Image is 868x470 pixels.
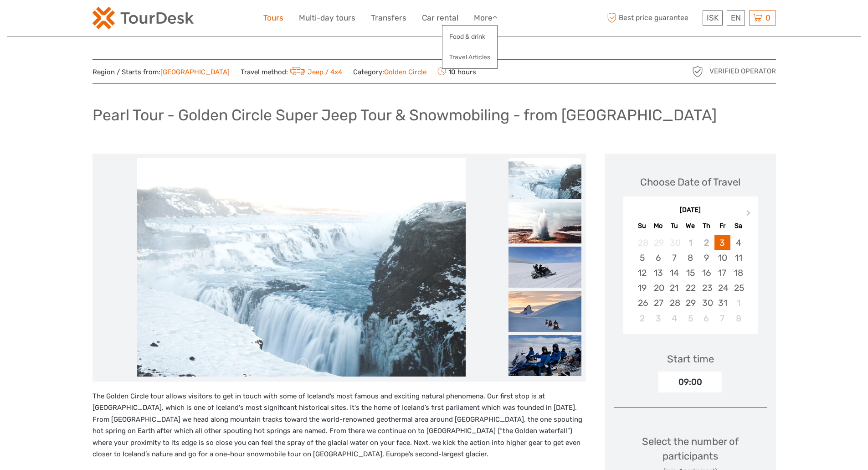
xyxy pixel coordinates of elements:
[682,295,698,310] div: Choose Wednesday, October 29th, 2025
[666,220,682,232] div: Tu
[658,372,722,393] div: 09:00
[650,250,666,265] div: Choose Monday, October 6th, 2025
[666,250,682,265] div: Choose Tuesday, October 7th, 2025
[288,68,343,76] a: Jeep / 4x4
[764,13,772,22] span: 0
[682,311,698,326] div: Choose Wednesday, November 5th, 2025
[682,220,698,232] div: We
[714,280,730,295] div: Choose Friday, October 24th, 2025
[634,235,650,250] div: Not available Sunday, September 28th, 2025
[730,295,746,310] div: Choose Saturday, November 1st, 2025
[650,280,666,295] div: Choose Monday, October 20th, 2025
[742,208,757,222] button: Next Month
[160,68,230,76] a: [GEOGRAPHIC_DATA]
[666,295,682,310] div: Choose Tuesday, October 28th, 2025
[634,265,650,280] div: Choose Sunday, October 12th, 2025
[634,280,650,295] div: Choose Sunday, October 19th, 2025
[92,106,717,124] h1: Pearl Tour - Golden Circle Super Jeep Tour & Snowmobiling - from [GEOGRAPHIC_DATA]
[667,352,714,366] div: Start time
[508,202,581,243] img: d20006cff51242719c6f2951424a6da4_slider_thumbnail.jpeg
[634,250,650,265] div: Choose Sunday, October 5th, 2025
[650,295,666,310] div: Choose Monday, October 27th, 2025
[650,220,666,232] div: Mo
[137,158,466,377] img: f15003c3cc8f47e885b70257023623dd_main_slider.jpeg
[709,67,776,76] span: Verified Operator
[650,235,666,250] div: Not available Monday, September 29th, 2025
[727,10,745,26] div: EN
[666,265,682,280] div: Choose Tuesday, October 14th, 2025
[437,65,476,78] span: 10 hours
[730,311,746,326] div: Choose Saturday, November 8th, 2025
[634,295,650,310] div: Choose Sunday, October 26th, 2025
[699,265,714,280] div: Choose Thursday, October 16th, 2025
[353,67,426,77] span: Category:
[699,280,714,295] div: Choose Thursday, October 23rd, 2025
[699,311,714,326] div: Choose Thursday, November 6th, 2025
[263,11,283,25] a: Tours
[92,7,194,29] img: 120-15d4194f-c635-41b9-a512-a3cb382bfb57_logo_small.png
[508,291,581,332] img: 639669f3b0314d81813c9e080ae6c491_slider_thumbnail.jpg
[730,280,746,295] div: Choose Saturday, October 25th, 2025
[699,295,714,310] div: Choose Thursday, October 30th, 2025
[650,311,666,326] div: Choose Monday, November 3rd, 2025
[714,265,730,280] div: Choose Friday, October 17th, 2025
[13,16,103,23] p: We're away right now. Please check back later!
[714,250,730,265] div: Choose Friday, October 10th, 2025
[92,67,230,77] span: Region / Starts from:
[714,220,730,232] div: Fr
[682,250,698,265] div: Choose Wednesday, October 8th, 2025
[730,250,746,265] div: Choose Saturday, October 11th, 2025
[474,11,498,25] a: More
[241,65,343,78] span: Travel method:
[714,295,730,310] div: Choose Friday, October 31st, 2025
[699,235,714,250] div: Not available Thursday, October 2nd, 2025
[384,68,426,76] a: Golden Circle
[730,235,746,250] div: Choose Saturday, October 4th, 2025
[714,311,730,326] div: Choose Friday, November 7th, 2025
[640,175,740,189] div: Choose Date of Travel
[371,11,406,25] a: Transfers
[508,158,581,199] img: f15003c3cc8f47e885b70257023623dd_slider_thumbnail.jpeg
[634,220,650,232] div: Su
[299,11,355,25] a: Multi-day tours
[508,247,581,288] img: b8822a8826ec45d5825b92fa4f601ae4_slider_thumbnail.jpg
[699,220,714,232] div: Th
[92,391,586,460] p: The Golden Circle tour allows visitors to get in touch with some of Iceland’s most famous and exc...
[730,265,746,280] div: Choose Saturday, October 18th, 2025
[690,64,705,79] img: verified_operator_grey_128.png
[707,13,719,22] span: ISK
[422,11,458,25] a: Car rental
[105,14,116,25] button: Open LiveChat chat widget
[634,311,650,326] div: Choose Sunday, November 2nd, 2025
[623,206,758,215] div: [DATE]
[650,265,666,280] div: Choose Monday, October 13th, 2025
[682,235,698,250] div: Not available Wednesday, October 1st, 2025
[714,235,730,250] div: Choose Friday, October 3rd, 2025
[666,280,682,295] div: Choose Tuesday, October 21st, 2025
[730,220,746,232] div: Sa
[605,10,700,26] span: Best price guarantee
[508,335,581,376] img: beb7156f110246c398c407fde2ae5fce_slider_thumbnail.jpg
[442,48,497,66] a: Travel Articles
[442,28,497,46] a: Food & drink
[666,311,682,326] div: Choose Tuesday, November 4th, 2025
[666,235,682,250] div: Not available Tuesday, September 30th, 2025
[682,280,698,295] div: Choose Wednesday, October 22nd, 2025
[626,235,755,326] div: month 2025-10
[682,265,698,280] div: Choose Wednesday, October 15th, 2025
[699,250,714,265] div: Choose Thursday, October 9th, 2025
